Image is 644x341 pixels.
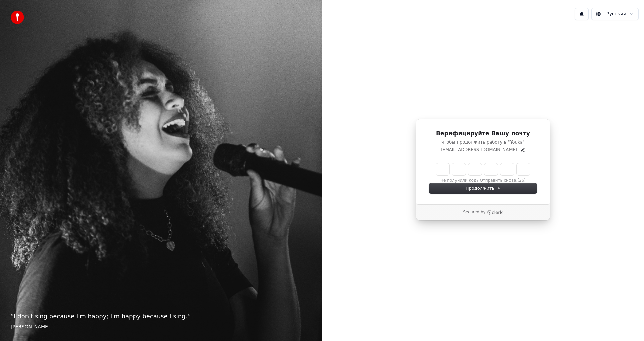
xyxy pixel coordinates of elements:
[466,185,501,191] span: Продолжить
[429,130,537,138] h1: Верифицируйте Вашу почту
[463,210,485,215] p: Secured by
[429,183,537,193] button: Продолжить
[11,311,311,321] p: “ I don't sing because I'm happy; I'm happy because I sing. ”
[429,139,537,145] p: чтобы продолжить работу в "Youka"
[11,324,311,330] footer: [PERSON_NAME]
[487,210,503,215] a: Clerk logo
[441,147,517,153] p: [EMAIL_ADDRESS][DOMAIN_NAME]
[11,11,24,24] img: youka
[520,147,525,152] button: Edit
[436,163,530,175] input: Enter verification code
